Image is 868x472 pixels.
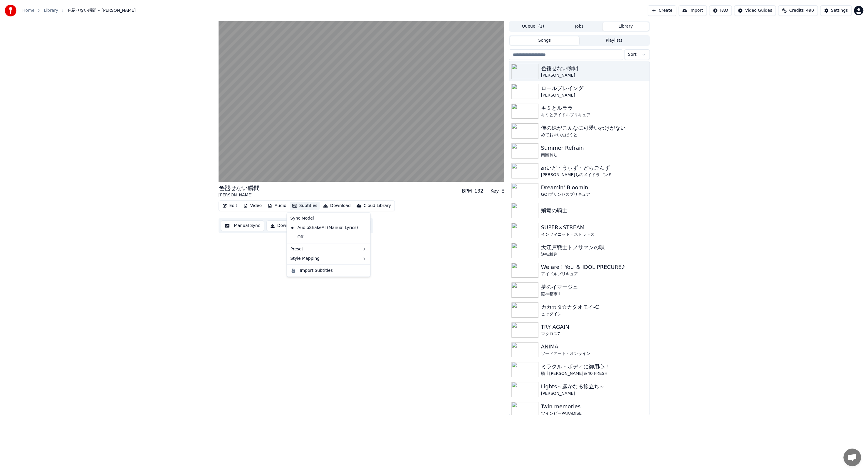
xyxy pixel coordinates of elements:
button: Playlists [579,36,649,45]
div: Cloud Library [364,203,391,209]
div: めいど・うぃず・どらごんず [541,164,647,172]
button: Queue [510,22,556,31]
div: We are！You ＆ IDOL PRECURE♪ [541,263,647,271]
div: 騎士[PERSON_NAME]＆40 FRESH [541,371,647,377]
div: 132 [474,188,483,195]
div: アイドルプリキュア [541,271,647,277]
div: 色褪せない瞬間 [541,64,647,73]
div: ミラクル・ボディに御用心！ [541,363,647,371]
div: Summer Refrain [541,144,647,152]
a: Library [44,8,58,14]
div: 大江戸戦士トノサマンの唄 [541,243,647,252]
div: ヒャダイン [541,311,647,317]
span: Credits [789,8,803,14]
span: 色褪せない瞬間 • [PERSON_NAME] [68,8,135,14]
div: GO!プリンセスプリキュア! [541,192,647,198]
div: キミとルララ [541,104,647,112]
img: youka [5,5,16,16]
div: めてお☆いんぱくと [541,132,647,138]
div: チャットを開く [843,449,861,466]
button: Settings [820,5,852,16]
div: ANIMA [541,343,647,351]
span: Sort [628,52,637,58]
button: Jobs [556,22,602,31]
div: キミとアイドルプリキュア [541,112,647,118]
div: TRY AGAIN [541,323,647,331]
div: [PERSON_NAME] [219,192,260,198]
button: Edit [220,202,240,210]
div: 逆転裁判 [541,252,647,257]
button: Video Guides [734,5,776,16]
div: 夢のイマージュ [541,283,647,291]
div: マクロス7 [541,331,647,337]
div: [PERSON_NAME] [541,73,647,78]
div: Twin memories [541,402,647,411]
div: 南国育ち [541,152,647,158]
div: ツインビーPARADISE [541,411,647,417]
div: [PERSON_NAME]ちのメイドラゴンＳ [541,172,647,178]
button: Audio [265,202,289,210]
a: Home [22,8,34,14]
div: ロールプレイング [541,84,647,92]
div: 飛竜の騎士 [541,206,647,215]
div: Sync Model [288,214,369,223]
nav: breadcrumb [22,8,136,14]
div: [PERSON_NAME] [541,391,647,397]
div: AudioShakeAI (Manual Lyrics) [288,223,360,232]
button: Credits490 [778,5,817,16]
button: Download Video [266,220,314,231]
div: Import Subtitles [300,268,333,274]
div: Dreamin' Bloomin' [541,183,647,192]
div: Style Mapping [288,254,369,263]
div: Key [490,188,499,195]
button: Subtitles [290,202,320,210]
div: 闘神都市II [541,291,647,297]
span: 490 [806,8,814,14]
button: Create [648,5,676,16]
button: Video [241,202,264,210]
div: カカカタ☆カタオモイ-C [541,303,647,311]
div: 俺の妹がこんなに可愛いわけがない [541,124,647,132]
div: SUPER∞STREAM [541,223,647,232]
button: FAQ [709,5,732,16]
div: ソードアート・オンライン [541,351,647,357]
div: インフィニット・ストラトス [541,232,647,237]
button: Download [321,202,353,210]
div: Lights～遥かなる旅立ち～ [541,382,647,391]
div: Preset [288,245,369,254]
div: [PERSON_NAME] [541,92,647,98]
button: Manual Sync [221,220,264,231]
div: E [501,188,504,195]
div: BPM [462,188,472,195]
button: Import [679,5,707,16]
span: ( 1 ) [538,23,544,29]
button: Library [602,22,649,31]
div: Off [288,232,369,242]
div: Settings [831,8,848,14]
button: Songs [510,36,579,45]
div: 色褪せない瞬間 [219,184,260,192]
